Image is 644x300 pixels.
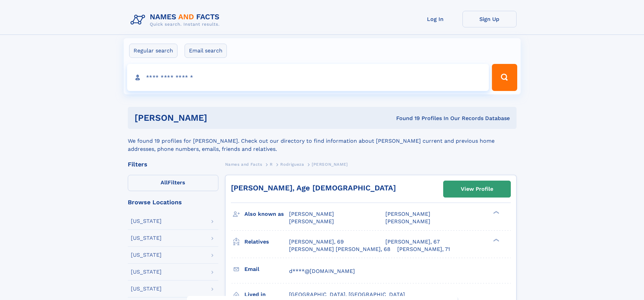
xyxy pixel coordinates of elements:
[270,160,273,168] a: R
[289,246,390,253] a: [PERSON_NAME] [PERSON_NAME], 68
[444,181,510,197] a: View Profile
[492,210,500,215] div: ❯
[185,44,227,58] label: Email search
[289,291,405,298] span: [GEOGRAPHIC_DATA], [GEOGRAPHIC_DATA]
[161,179,168,186] span: All
[312,162,348,167] span: [PERSON_NAME]
[128,129,517,153] div: We found 19 profiles for [PERSON_NAME]. Check out our directory to find information about [PERSON...
[231,184,396,192] a: [PERSON_NAME], Age [DEMOGRAPHIC_DATA]
[131,252,162,258] div: [US_STATE]
[462,11,517,27] a: Sign Up
[408,11,462,27] a: Log In
[135,114,302,122] h1: [PERSON_NAME]
[131,269,162,275] div: [US_STATE]
[131,218,162,224] div: [US_STATE]
[385,211,430,217] span: [PERSON_NAME]
[385,218,430,225] span: [PERSON_NAME]
[492,238,500,242] div: ❯
[302,115,510,122] div: Found 19 Profiles In Our Records Database
[131,235,162,241] div: [US_STATE]
[128,199,218,205] div: Browse Locations
[127,64,489,91] input: search input
[131,286,162,292] div: [US_STATE]
[280,160,304,168] a: Rodrigueza
[244,263,289,275] h3: Email
[385,238,440,246] a: [PERSON_NAME], 67
[289,238,344,246] a: [PERSON_NAME], 69
[225,160,262,168] a: Names and Facts
[289,218,334,225] span: [PERSON_NAME]
[244,208,289,220] h3: Also known as
[270,162,273,167] span: R
[461,181,493,197] div: View Profile
[397,246,450,253] a: [PERSON_NAME], 71
[128,11,225,29] img: Logo Names and Facts
[128,161,218,167] div: Filters
[129,44,177,58] label: Regular search
[492,64,517,91] button: Search Button
[244,236,289,248] h3: Relatives
[289,211,334,217] span: [PERSON_NAME]
[128,175,218,191] label: Filters
[280,162,304,167] span: Rodrigueza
